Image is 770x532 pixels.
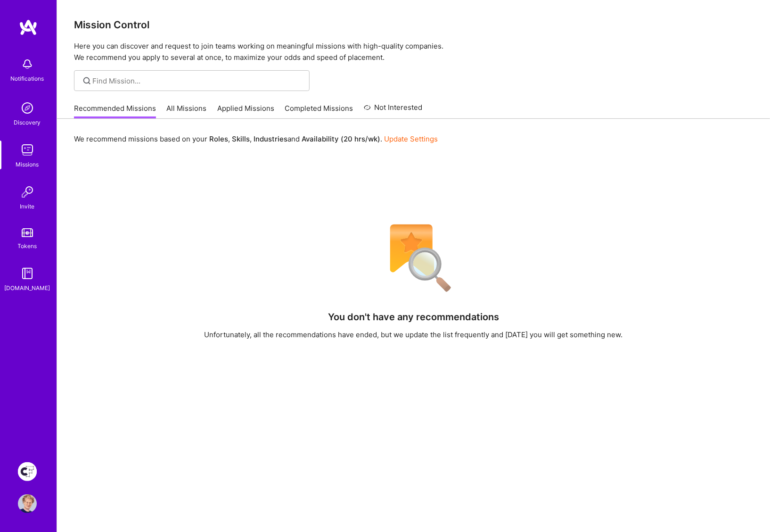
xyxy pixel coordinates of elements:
[374,218,454,299] img: No Results
[22,228,33,237] img: tokens
[82,75,92,86] i: icon SearchGrey
[18,55,37,74] img: bell
[302,134,380,143] b: Availability (20 hrs/wk)
[18,494,37,513] img: User Avatar
[254,134,287,143] b: Industries
[205,330,623,340] div: Unfortunately, all the recommendations have ended, but we update the list frequently and [DATE] y...
[18,462,37,481] img: Creative Fabrica Project Team
[18,264,37,283] img: guide book
[16,159,39,169] div: Missions
[18,99,37,117] img: discovery
[14,117,41,127] div: Discovery
[209,134,228,143] b: Roles
[232,134,250,143] b: Skills
[74,19,753,31] h3: Mission Control
[20,201,35,211] div: Invite
[18,183,37,201] img: Invite
[16,462,39,481] a: Creative Fabrica Project Team
[16,494,39,513] a: User Avatar
[74,41,753,63] p: Here you can discover and request to join teams working on meaningful missions with high-quality ...
[74,134,438,144] p: We recommend missions based on your , , and .
[167,103,207,119] a: All Missions
[285,103,353,119] a: Completed Missions
[19,19,38,36] img: logo
[18,141,37,159] img: teamwork
[217,103,274,119] a: Applied Missions
[5,283,50,293] div: [DOMAIN_NAME]
[11,74,44,83] div: Notifications
[364,102,423,119] a: Not Interested
[93,76,303,86] input: Find Mission...
[74,103,156,119] a: Recommended Missions
[18,241,37,251] div: Tokens
[384,134,438,143] a: Update Settings
[328,311,499,323] h4: You don't have any recommendations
